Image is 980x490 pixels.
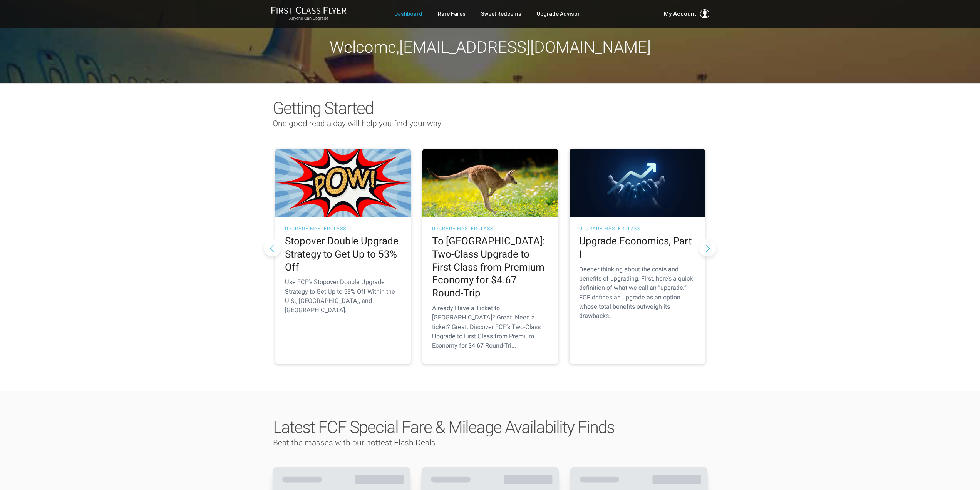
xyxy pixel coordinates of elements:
a: UPGRADE MASTERCLASS Upgrade Economics, Part I Deeper thinking about the costs and benefits of upg... [570,149,705,364]
span: Latest FCF Special Fare & Mileage Availability Finds [273,417,614,437]
a: UPGRADE MASTERCLASS To [GEOGRAPHIC_DATA]: Two-Class Upgrade to First Class from Premium Economy f... [422,149,558,364]
small: Anyone Can Upgrade [271,16,347,21]
a: Upgrade Advisor [537,7,580,21]
h3: UPGRADE MASTERCLASS [579,226,695,231]
p: Deeper thinking about the costs and benefits of upgrading. First, here’s a quick definition of wh... [579,265,695,321]
button: Next slide [699,239,716,256]
h3: UPGRADE MASTERCLASS [285,226,401,231]
a: UPGRADE MASTERCLASS Stopover Double Upgrade Strategy to Get Up to 53% Off Use FCF’s Stopover Doub... [275,149,411,364]
a: First Class FlyerAnyone Can Upgrade [271,6,347,22]
h3: UPGRADE MASTERCLASS [432,226,548,231]
a: Dashboard [394,7,422,21]
p: Already Have a Ticket to [GEOGRAPHIC_DATA]? Great. Need a ticket? Great. Discover FCF’s Two-Class... [432,304,548,350]
h2: Stopover Double Upgrade Strategy to Get Up to 53% Off [285,235,401,274]
span: Beat the masses with our hottest Flash Deals [273,438,436,447]
h2: To [GEOGRAPHIC_DATA]: Two-Class Upgrade to First Class from Premium Economy for $4.67 Round-Trip [432,235,548,300]
a: Rare Fares [438,7,466,21]
img: First Class Flyer [271,6,347,14]
p: Use FCF’s Stopover Double Upgrade Strategy to Get Up to 53% Off Within the U.S., [GEOGRAPHIC_DATA... [285,278,401,315]
span: Getting Started [273,98,373,118]
span: My Account [664,9,696,18]
h2: Upgrade Economics, Part I [579,235,695,261]
button: My Account [664,9,709,18]
button: Previous slide [264,239,281,256]
span: One good read a day will help you find your way [273,119,441,128]
span: Welcome, [EMAIL_ADDRESS][DOMAIN_NAME] [330,38,651,57]
a: Sweet Redeems [481,7,521,21]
